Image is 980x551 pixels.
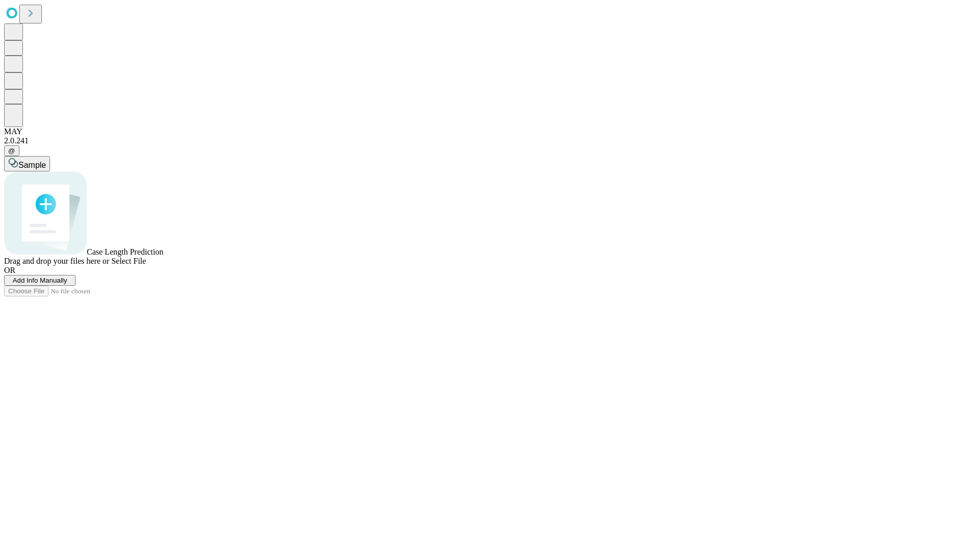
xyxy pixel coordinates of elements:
span: Sample [18,161,46,169]
div: 2.0.241 [4,136,976,145]
span: Case Length Prediction [87,247,163,256]
button: Sample [4,156,50,171]
button: Add Info Manually [4,275,76,286]
span: Drag and drop your files here or [4,257,109,265]
span: Add Info Manually [13,277,67,284]
span: @ [8,147,15,155]
button: @ [4,145,19,156]
span: OR [4,266,15,274]
div: MAY [4,127,976,136]
span: Select File [111,257,146,265]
